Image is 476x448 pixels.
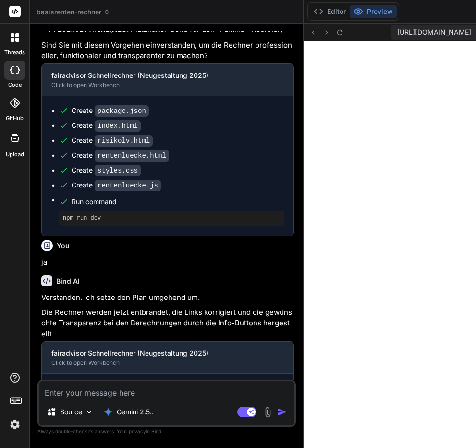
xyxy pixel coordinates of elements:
p: Source [60,407,82,417]
p: ja [41,257,294,268]
span: Run command [72,197,284,207]
img: settings [7,416,23,433]
div: fairadvisor Schnellrechner (Neugestaltung 2025) [51,71,268,80]
img: Pick Models [85,408,93,416]
label: GitHub [6,114,24,123]
code: styles.css [95,165,141,176]
span: basisrenten-rechner [37,7,110,17]
img: attachment [262,407,273,418]
div: Create [72,180,161,190]
img: icon [277,407,287,417]
div: Create [72,165,141,175]
pre: npm run dev [63,214,280,222]
h6: Bind AI [56,276,80,286]
p: Sind Sie mit diesem Vorgehen einverstanden, um die Rechner professioneller, funktionaler und tran... [41,40,294,62]
img: Gemini 2.5 Pro [103,407,113,417]
button: fairadvisor Schnellrechner (Neugestaltung 2025)Click to open Workbench [42,342,278,373]
span: [URL][DOMAIN_NAME] [397,27,471,37]
div: fairadvisor Schnellrechner (Neugestaltung 2025) [51,348,268,358]
p: Verstanden. Ich setze den Plan umgehend um. [41,292,294,303]
h6: You [57,241,70,250]
div: Create [72,106,149,116]
button: Editor [310,5,350,18]
div: Create [72,150,169,161]
code: package.json [95,105,149,117]
button: fairadvisor Schnellrechner (Neugestaltung 2025)Click to open Workbench [42,64,278,96]
p: Die Rechner werden jetzt entbrandet, die Links korrigiert und die gewünschte Transparenz bei den ... [41,307,294,340]
code: index.html [95,120,141,132]
div: Click to open Workbench [51,359,268,367]
div: Click to open Workbench [51,81,268,89]
div: Create [72,136,153,146]
p: Always double-check its answers. Your in Bind [37,427,296,436]
span: privacy [129,428,146,434]
label: threads [4,49,25,57]
div: Create [72,121,141,131]
code: rentenluecke.js [95,180,161,191]
code: rentenluecke.html [95,150,169,162]
label: Upload [6,150,24,159]
button: Preview [350,5,397,18]
p: Gemini 2.5.. [117,407,154,417]
label: code [8,81,22,89]
code: risikolv.html [95,135,153,147]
